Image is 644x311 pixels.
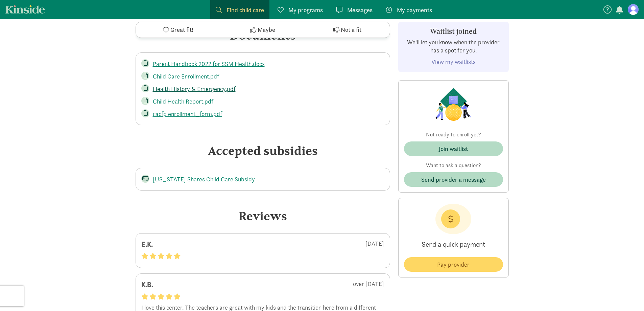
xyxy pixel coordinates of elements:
div: Join waitlist [439,144,468,153]
div: Accepted subsidies [136,141,390,160]
a: Kinside [5,5,45,14]
span: Maybe [258,25,275,35]
a: Parent Handbook 2022 for SSM Health.docx [153,60,265,68]
div: [DATE] [224,239,384,252]
div: Documents [136,26,390,44]
span: Great fit! [170,25,193,35]
button: Great fit! [136,22,220,38]
span: Not a fit [341,25,361,35]
span: My payments [397,5,432,15]
div: Reviews [136,207,390,225]
span: My programs [288,5,323,15]
span: Pay provider [437,260,470,269]
a: View my waitlists [431,58,476,66]
p: We'll let you know when the provider has a spot for you. [404,38,503,54]
button: Not a fit [305,22,389,38]
span: Messages [347,5,373,15]
div: E.K. [141,239,224,250]
span: Find child care [226,5,264,15]
p: Send a quick payment [404,234,503,254]
button: Maybe [220,22,305,38]
span: Send provider a message [421,175,486,184]
button: Send provider a message [404,172,503,187]
h3: Waitlist joined [404,27,503,36]
img: Provider logo [434,86,473,123]
div: K.B. [141,279,224,290]
p: Not ready to enroll yet? [404,131,503,139]
a: Health History & Emergency.pdf [153,85,236,93]
a: Child Care Enrollment.pdf [153,72,219,80]
div: over [DATE] [224,279,384,293]
p: Want to ask a question? [404,161,503,170]
a: Child Health Report.pdf [153,97,213,105]
a: [US_STATE] Shares Child Care Subsidy [153,175,255,183]
a: cacfp enrollment_form.pdf [153,110,222,118]
button: Join waitlist [404,141,503,156]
